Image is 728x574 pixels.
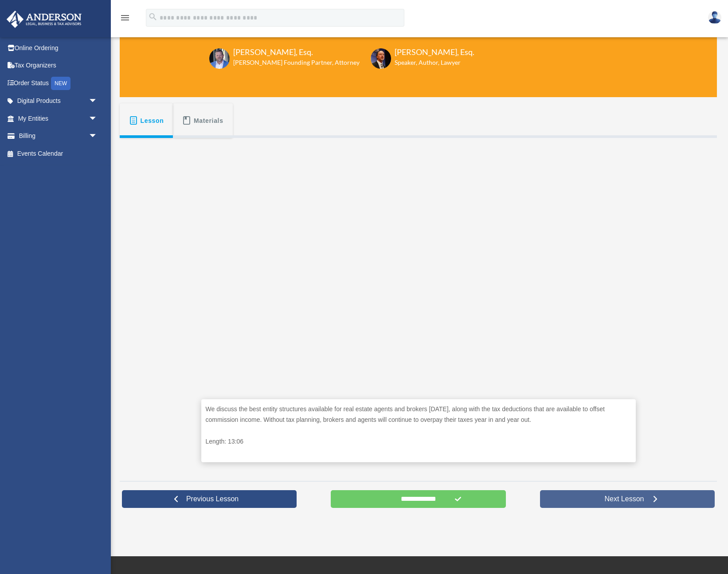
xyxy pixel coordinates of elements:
[597,495,651,503] span: Next Lesson
[6,57,111,75] a: Tax Organizers
[209,48,230,69] img: Toby-circle-head.png
[148,12,158,22] i: search
[6,39,111,57] a: Online Ordering
[179,495,246,503] span: Previous Lesson
[194,113,223,129] span: Materials
[206,404,631,425] p: We discuss the best entity structures available for real estate agents and brokers [DATE], along ...
[540,490,715,508] a: Next Lesson
[120,16,130,23] a: menu
[6,145,111,162] a: Events Calendar
[122,490,297,508] a: Previous Lesson
[120,12,130,23] i: menu
[206,436,631,447] p: Length: 13:06
[371,48,391,69] img: Scott-Estill-Headshot.png
[233,47,360,58] h3: [PERSON_NAME], Esq.
[89,110,106,128] span: arrow_drop_down
[4,11,84,28] img: Anderson Advisors Platinum Portal
[6,127,111,145] a: Billingarrow_drop_down
[6,110,111,127] a: My Entitiesarrow_drop_down
[201,150,636,395] iframe: Real Estate Agents and Brokers
[89,127,106,145] span: arrow_drop_down
[141,113,164,129] span: Lesson
[6,92,111,110] a: Digital Productsarrow_drop_down
[395,58,463,67] h6: Speaker, Author, Lawyer
[89,92,106,110] span: arrow_drop_down
[395,47,474,58] h3: [PERSON_NAME], Esq.
[51,77,70,90] div: NEW
[6,74,111,92] a: Order StatusNEW
[233,58,360,67] h6: [PERSON_NAME] Founding Partner, Attorney
[708,11,721,24] img: User Pic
